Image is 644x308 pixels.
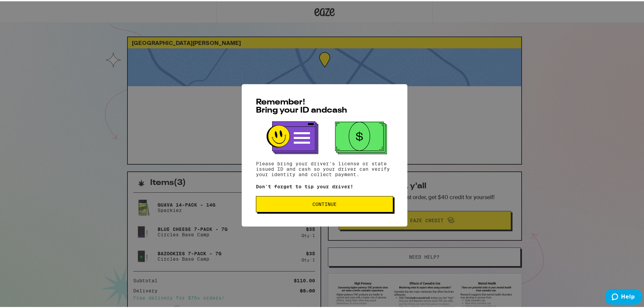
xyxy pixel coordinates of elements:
iframe: Opens a widget where you can find more information [606,288,642,305]
span: Continue [312,200,337,205]
button: Continue [256,195,393,211]
p: Please bring your driver's license or state issued ID and cash so your driver can verify your ide... [256,160,393,176]
p: Don't forget to tip your driver! [256,183,393,188]
span: Remember! Bring your ID and cash [256,97,347,113]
